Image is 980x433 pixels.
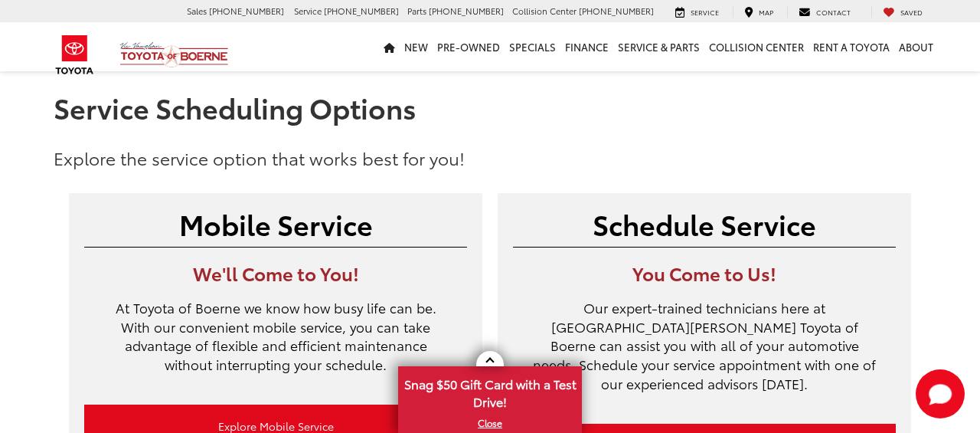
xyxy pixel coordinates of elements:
[900,7,923,17] span: Saved
[429,5,504,17] span: [PHONE_NUMBER]
[84,298,467,389] p: At Toyota of Boerne we know how busy life can be. With our convenient mobile service, you can tak...
[407,5,426,17] span: Parts
[894,22,938,71] a: About
[400,22,433,71] a: New
[433,22,505,71] a: Pre-Owned
[916,369,965,418] svg: Start Chat
[84,263,467,283] h3: We'll Come to You!
[816,7,851,17] span: Contact
[505,22,560,71] a: Specials
[119,41,229,68] img: Vic Vaughan Toyota of Boerne
[871,6,934,18] a: My Saved Vehicles
[324,5,399,17] span: [PHONE_NUMBER]
[379,22,400,71] a: Home
[46,30,103,80] img: Toyota
[512,5,577,17] span: Collision Center
[294,5,322,17] span: Service
[759,7,773,17] span: Map
[613,22,704,71] a: Service & Parts: Opens in a new tab
[54,92,926,123] h1: Service Scheduling Options
[513,298,896,408] p: Our expert-trained technicians here at [GEOGRAPHIC_DATA][PERSON_NAME] Toyota of Boerne can assist...
[916,369,965,418] button: Toggle Chat Window
[209,5,284,17] span: [PHONE_NUMBER]
[664,6,730,18] a: Service
[560,22,613,71] a: Finance
[787,6,862,18] a: Contact
[513,208,896,239] h2: Schedule Service
[733,6,785,18] a: Map
[513,263,896,283] h3: You Come to Us!
[808,22,894,71] a: Rent a Toyota
[691,7,719,17] span: Service
[704,22,808,71] a: Collision Center
[84,208,467,239] h2: Mobile Service
[187,5,207,17] span: Sales
[579,5,654,17] span: [PHONE_NUMBER]
[54,146,926,170] p: Explore the service option that works best for you!
[400,368,580,415] span: Snag $50 Gift Card with a Test Drive!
